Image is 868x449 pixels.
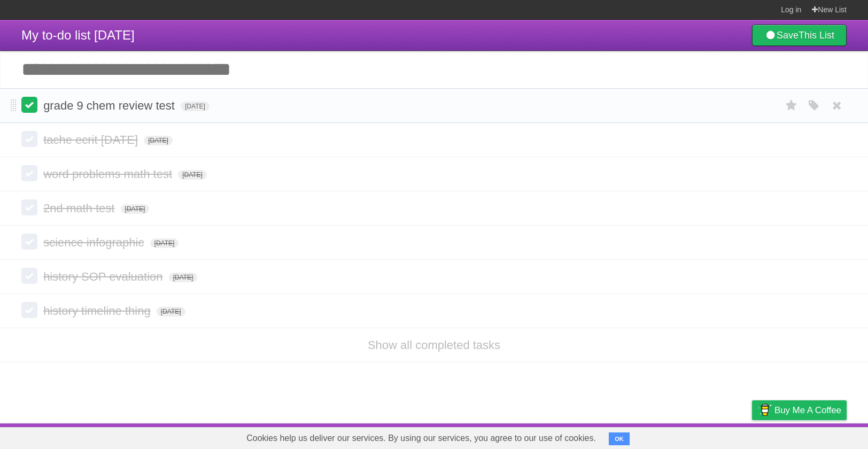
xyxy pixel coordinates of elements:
[752,400,847,420] a: Buy me a coffee
[21,165,37,181] label: Done
[781,97,802,114] label: Star task
[21,302,37,318] label: Done
[21,199,37,215] label: Done
[21,131,37,147] label: Done
[181,102,210,111] span: [DATE]
[609,432,630,445] button: OK
[43,99,177,112] span: grade 9 chem review test
[144,136,173,145] span: [DATE]
[21,97,37,113] label: Done
[43,133,141,146] span: tache ecrit [DATE]
[43,304,153,318] span: history timeline thing
[43,236,146,249] span: science infographic
[799,30,834,41] b: This List
[43,167,175,181] span: word problems math test
[752,25,847,46] a: SaveThis List
[779,426,847,446] a: Suggest a feature
[121,204,150,214] span: [DATE]
[368,338,500,352] a: Show all completed tasks
[157,307,185,316] span: [DATE]
[645,426,688,446] a: Developers
[169,273,198,282] span: [DATE]
[43,202,117,215] span: 2nd math test
[702,426,725,446] a: Terms
[738,426,766,446] a: Privacy
[150,238,179,248] span: [DATE]
[757,401,772,419] img: Buy me a coffee
[21,234,37,250] label: Done
[774,401,841,420] span: Buy me a coffee
[236,428,607,449] span: Cookies help us deliver our services. By using our services, you agree to our use of cookies.
[610,426,632,446] a: About
[21,28,135,42] span: My to-do list [DATE]
[43,270,165,283] span: history SOP evaluation
[21,268,37,284] label: Done
[178,170,207,180] span: [DATE]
